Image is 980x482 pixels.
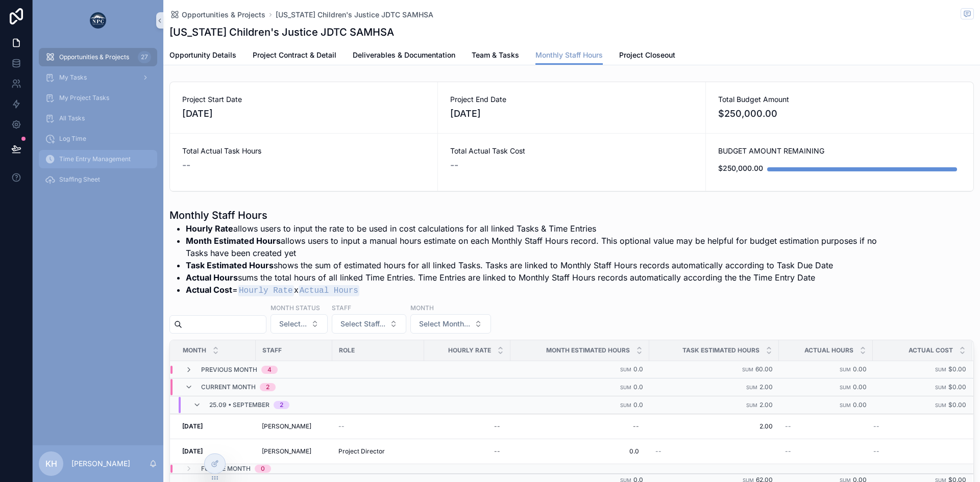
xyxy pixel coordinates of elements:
[430,418,504,435] a: --
[182,422,203,430] strong: [DATE]
[450,158,458,172] span: --
[909,346,953,354] span: Actual Cost
[785,422,867,430] a: --
[718,158,763,179] div: $250,000.00
[873,447,960,455] a: --
[262,422,326,430] a: [PERSON_NAME]
[785,447,867,455] a: --
[201,465,251,473] span: Future Month
[209,401,269,409] span: 25.09 • September
[39,68,157,87] a: My Tasks
[338,422,418,430] a: --
[619,50,675,60] span: Project Closeout
[620,402,631,408] small: Sum
[353,50,455,60] span: Deliverables & Documentation
[276,10,433,20] span: [US_STATE] Children's Justice JDTC SAMHSA
[718,94,961,105] span: Total Budget Amount
[182,447,250,455] a: [DATE]
[517,418,643,435] a: --
[535,46,603,65] a: Monthly Staff Hours
[59,73,87,82] span: My Tasks
[59,114,85,122] span: All Tasks
[186,236,281,246] strong: Month Estimated Hours
[840,402,851,408] small: Sum
[339,346,355,354] span: Role
[169,50,236,60] span: Opportunity Details
[253,46,336,66] a: Project Contract & Detail
[873,447,879,455] span: --
[186,235,897,259] li: allows users to input a manual hours estimate on each Monthly Staff Hours record. This optional v...
[853,365,867,373] span: 0.00
[840,367,851,372] small: Sum
[873,422,879,430] span: --
[804,346,853,354] span: Actual Hours
[186,260,274,270] strong: Task Estimated Hours
[494,422,500,430] div: --
[450,94,693,105] span: Project End Date
[39,130,157,148] a: Log Time
[186,259,897,271] li: shows the sum of estimated hours for all linked Tasks. Tasks are linked to Monthly Staff Hours re...
[33,41,163,202] div: scrollable content
[948,383,966,391] span: $0.00
[746,385,757,390] small: Sum
[271,303,320,312] label: Month Status
[472,46,519,66] a: Team & Tasks
[39,48,157,66] a: Opportunities & Projects27
[521,447,639,455] span: 0.0
[546,346,630,354] span: Month Estimated Hours
[935,367,946,372] small: Sum
[169,10,265,20] a: Opportunities & Projects
[182,422,250,430] a: [DATE]
[59,135,86,143] span: Log Time
[633,365,643,373] span: 0.0
[182,10,265,20] span: Opportunities & Projects
[338,447,418,455] a: Project Director
[201,366,257,374] span: Previous Month
[633,383,643,391] span: 0.0
[238,285,294,296] code: Hourly Rate
[169,208,897,222] h1: Monthly Staff Hours
[785,422,791,430] span: --
[746,402,757,408] small: Sum
[338,447,385,455] span: Project Director
[448,346,491,354] span: Hourly Rate
[182,146,425,156] span: Total Actual Task Hours
[266,383,269,391] div: 2
[332,303,351,312] label: Staff
[340,319,385,329] span: Select Staff...
[45,458,57,470] span: KH
[59,175,100,184] span: Staffing Sheet
[332,314,406,334] button: Select Button
[39,170,157,189] a: Staffing Sheet
[472,50,519,60] span: Team & Tasks
[59,155,131,163] span: Time Entry Management
[759,401,773,409] span: 2.00
[430,443,504,460] a: --
[182,447,203,455] strong: [DATE]
[682,346,759,354] span: Task Estimated Hours
[182,94,425,105] span: Project Start Date
[271,314,328,334] button: Select Button
[39,150,157,168] a: Time Entry Management
[183,346,206,354] span: Month
[186,272,238,283] strong: Actual Hours
[633,422,639,430] div: --
[655,422,773,430] span: 2.00
[517,443,643,460] a: 0.0
[759,383,773,391] span: 2.00
[182,107,425,121] span: [DATE]
[59,53,129,61] span: Opportunities & Projects
[262,422,311,430] span: [PERSON_NAME]
[261,465,265,473] div: 0
[450,146,693,156] span: Total Actual Task Cost
[873,422,960,430] a: --
[267,366,272,374] div: 4
[450,107,693,121] span: [DATE]
[353,46,455,66] a: Deliverables & Documentation
[619,46,675,66] a: Project Closeout
[948,365,966,373] span: $0.00
[633,401,643,409] span: 0.0
[494,447,500,455] div: --
[620,367,631,372] small: Sum
[39,89,157,107] a: My Project Tasks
